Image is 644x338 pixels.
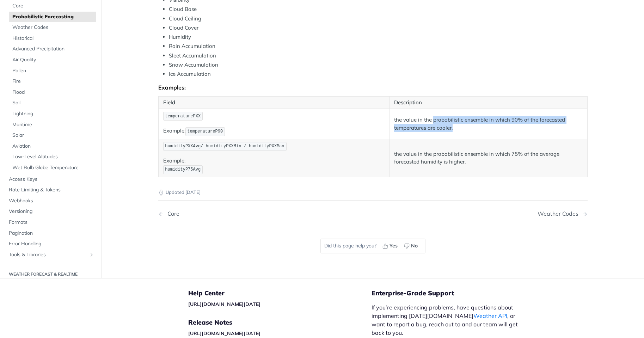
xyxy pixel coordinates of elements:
[158,203,588,224] nav: Pagination Controls
[169,42,588,50] li: Rain Accumulation
[394,116,583,132] p: the value in the probabilistic ensemble in which 90% of the forecasted temperatures are cooler.
[169,52,588,60] li: Sleet Accumulation
[9,240,94,247] span: Error Handling
[12,67,94,74] span: Pollen
[5,249,96,260] a: Tools & LibrariesShow subpages for Tools & Libraries
[9,109,96,119] a: Lightning
[158,189,588,196] p: Updated [DATE]
[9,251,87,258] span: Tools & Libraries
[9,1,96,11] a: Core
[169,70,588,78] li: Ice Accumulation
[9,44,96,54] a: Advanced Precipitation
[89,252,94,257] button: Show subpages for Tools & Libraries
[163,99,385,107] p: Field
[538,210,588,217] a: Next Page: Weather Codes
[9,141,96,151] a: Aviation
[473,312,507,319] a: Weather API
[12,13,94,20] span: Probabilistic Forecasting
[9,11,96,22] a: Probabilistic Forecasting
[12,110,94,117] span: Lightning
[5,228,96,238] a: Pagination
[9,98,96,108] a: Soil
[188,289,372,297] h5: Help Center
[12,121,94,128] span: Maritime
[9,162,96,173] a: Wet Bulb Globe Temperature
[411,242,418,250] span: No
[165,167,201,172] span: humidityP75Avg
[394,99,583,107] p: Description
[390,242,398,250] span: Yes
[12,78,94,85] span: Fire
[12,132,94,139] span: Solar
[165,144,284,149] span: humidityPXXAvg/ humidityPXXMin / humidityPXXMax
[9,176,94,183] span: Access Keys
[372,289,536,297] h5: Enterprise-Grade Support
[5,195,96,206] a: Webhooks
[5,239,96,249] a: Error Handling
[12,56,94,63] span: Air Quality
[9,119,96,130] a: Maritime
[9,152,96,162] a: Low-Level Altitudes
[9,33,96,43] a: Historical
[394,150,583,166] p: the value in the probabilistic ensemble in which 75% of the average forecasted humidity is higher.
[380,241,401,251] button: Yes
[5,271,96,277] h2: Weather Forecast & realtime
[9,229,94,236] span: Pagination
[12,142,94,149] span: Aviation
[12,45,94,53] span: Advanced Precipitation
[187,129,223,134] span: temperatureP90
[188,301,260,307] a: [URL][DOMAIN_NAME][DATE]
[401,241,422,251] button: No
[169,5,588,13] li: Cloud Base
[165,114,201,119] span: temperaturePXX
[5,206,96,217] a: Versioning
[12,35,94,42] span: Historical
[5,185,96,195] a: Rate Limiting & Tokens
[12,2,94,10] span: Core
[538,210,582,217] div: Weather Codes
[169,61,588,69] li: Snow Accumulation
[9,130,96,141] a: Solar
[9,197,94,204] span: Webhooks
[9,65,96,76] a: Pollen
[9,76,96,87] a: Fire
[12,153,94,160] span: Low-Level Altitudes
[9,87,96,97] a: Flood
[12,88,94,96] span: Flood
[5,174,96,184] a: Access Keys
[9,219,94,226] span: Formats
[188,330,260,337] a: [URL][DOMAIN_NAME][DATE]
[158,84,588,91] div: Examples:
[9,55,96,65] a: Air Quality
[9,208,94,215] span: Versioning
[163,127,385,137] p: Example:
[158,210,342,217] a: Previous Page: Core
[12,24,94,31] span: Weather Codes
[164,210,179,217] div: Core
[188,318,372,327] h5: Release Notes
[9,186,94,193] span: Rate Limiting & Tokens
[9,22,96,33] a: Weather Codes
[169,33,588,41] li: Humidity
[169,24,588,32] li: Cloud Cover
[163,157,385,175] p: Example:
[12,164,94,171] span: Wet Bulb Globe Temperature
[12,99,94,106] span: Soil
[169,15,588,23] li: Cloud Ceiling
[320,239,425,253] div: Did this page help you?
[5,217,96,228] a: Formats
